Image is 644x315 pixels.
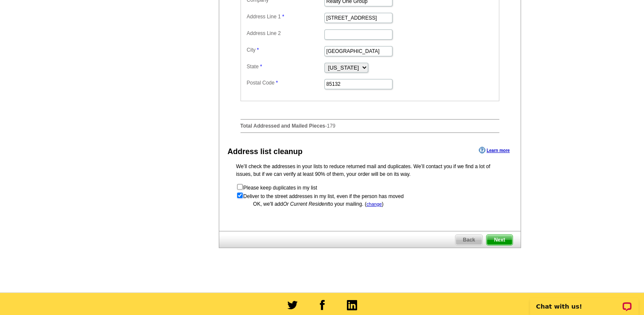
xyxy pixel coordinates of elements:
iframe: LiveChat chat widget [524,288,644,315]
label: City [247,46,323,54]
div: OK, we'll add to your mailing. ( ) [236,200,504,208]
label: Address Line 1 [247,13,323,20]
p: We’ll check the addresses in your lists to reduce returned mail and duplicates. We’ll contact you... [236,163,504,178]
span: Or Current Resident [283,201,329,207]
form: Please keep duplicates in my list Deliver to the street addresses in my list, even if the person ... [236,183,504,200]
strong: Total Addressed and Mailed Pieces [240,123,325,129]
label: Address Line 2 [247,29,323,37]
span: Next [487,235,512,245]
label: State [247,63,323,70]
label: Postal Code [247,79,323,87]
a: change [366,201,382,207]
span: Back [455,235,482,245]
span: 179 [327,123,335,129]
div: Address list cleanup [228,146,303,157]
a: Learn more [479,147,509,154]
a: Back [455,234,483,245]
